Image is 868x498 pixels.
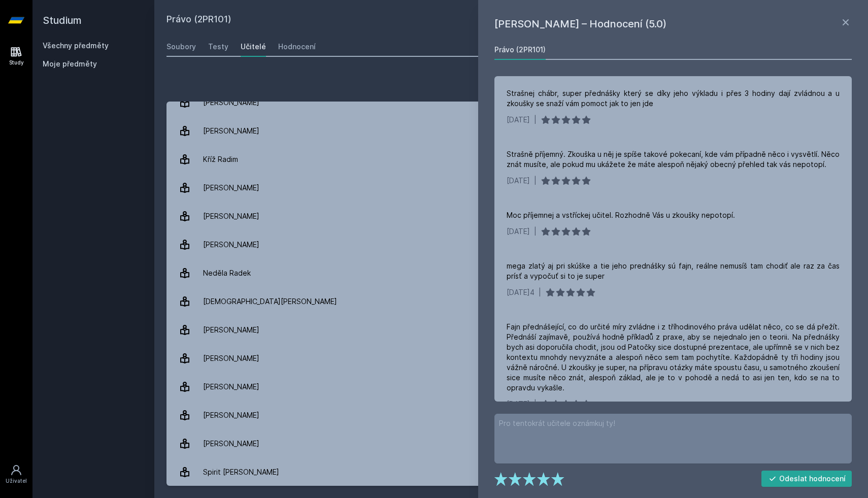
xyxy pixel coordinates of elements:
a: Všechny předměty [43,41,109,50]
a: Testy [208,37,228,57]
a: [PERSON_NAME] 7 hodnocení 4.9 [166,373,856,401]
div: Soubory [166,42,196,52]
div: [DATE] [507,226,530,237]
a: Neděla Radek 16 hodnocení 4.1 [166,259,856,287]
a: [PERSON_NAME] 25 hodnocení 5.0 [166,316,856,344]
a: Učitelé [241,37,266,57]
a: Kříž Radim 1 hodnocení 3.0 [166,145,856,174]
a: Uživatel [2,459,30,490]
a: Hodnocení [278,37,316,57]
div: | [534,399,537,409]
a: Spirit [PERSON_NAME] 65 hodnocení 4.6 [166,458,856,486]
div: Study [9,59,24,67]
a: [PERSON_NAME] 13 hodnocení 3.5 [166,344,856,373]
div: [PERSON_NAME] [203,348,259,369]
a: [PERSON_NAME] 1 hodnocení 5.0 [166,401,856,429]
div: Kříž Radim [203,149,238,170]
a: Soubory [166,37,196,57]
div: [PERSON_NAME] [203,178,259,198]
a: [DEMOGRAPHIC_DATA][PERSON_NAME] 2 hodnocení 3.0 [166,287,856,316]
div: [DATE] [507,176,530,186]
div: Uživatel [6,477,27,485]
div: mega zlatý aj pri skúške a tie jeho prednášky sú fajn, reálne nemusíš tam chodiť ale raz za čas p... [507,261,840,281]
div: Neděla Radek [203,263,251,283]
div: Spirit [PERSON_NAME] [203,462,279,482]
div: [PERSON_NAME] [203,377,259,397]
div: [PERSON_NAME] [203,320,259,340]
div: | [539,287,541,297]
div: Strašně příjemný. Zkouška u něj je spíše takové pokecaní, kde vám případně něco i vysvětlí. Něco ... [507,149,840,170]
h2: Právo (2PR101) [166,12,742,28]
a: [PERSON_NAME] 61 hodnocení 4.5 [166,230,856,259]
a: [PERSON_NAME] 12 hodnocení 4.1 [166,117,856,145]
button: Odeslat hodnocení [761,471,852,487]
div: Fajn přednášející, co do určité míry zvládne i z tříhodinového práva udělat něco, co se dá přežít... [507,322,840,393]
div: Učitelé [241,42,266,52]
div: [PERSON_NAME] [203,405,259,425]
a: [PERSON_NAME] 11 hodnocení 4.9 [166,174,856,202]
a: [PERSON_NAME] 16 hodnocení 4.9 [166,88,856,117]
div: Moc příjemnej a vstříckej učitel. Rozhodně Vás u zkoušky nepotopí. [507,210,735,220]
div: Strašnej chábr, super přednášky který se díky jeho výkladu i přes 3 hodiny dají zvládnou a u zkou... [507,88,840,109]
div: [DATE] [507,399,530,409]
div: [DATE]4 [507,287,535,297]
div: [PERSON_NAME] [203,121,259,141]
div: Hodnocení [278,42,316,52]
div: | [534,226,537,237]
a: [PERSON_NAME] 1 hodnocení 5.0 [166,429,856,458]
span: Moje předměty [43,59,97,69]
div: [DEMOGRAPHIC_DATA][PERSON_NAME] [203,291,337,312]
div: | [534,176,537,186]
div: | [534,115,537,125]
div: [DATE] [507,115,530,125]
div: [PERSON_NAME] [203,434,259,454]
a: [PERSON_NAME] 16 hodnocení 3.0 [166,202,856,230]
div: Testy [208,42,228,52]
div: [PERSON_NAME] [203,92,259,113]
div: [PERSON_NAME] [203,206,259,226]
a: Study [2,41,30,72]
div: [PERSON_NAME] [203,235,259,255]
